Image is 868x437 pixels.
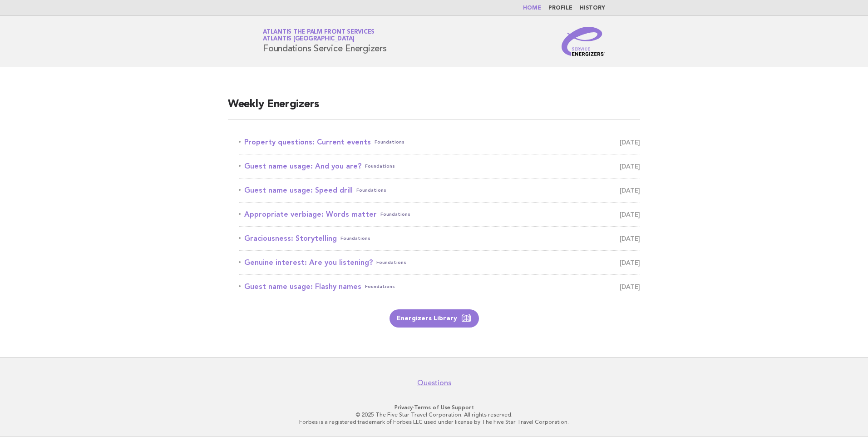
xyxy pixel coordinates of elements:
[239,160,640,173] a: Guest name usage: And you are?Foundations [DATE]
[548,5,572,11] a: Profile
[395,404,413,411] a: Privacy
[239,208,640,221] a: Appropriate verbiage: Words matterFoundations [DATE]
[620,208,640,221] span: [DATE]
[580,5,605,11] a: History
[156,418,712,426] p: Forbes is a registered trademark of Forbes LLC used under license by The Five Star Travel Corpora...
[156,404,712,411] p: · ·
[263,29,375,42] a: Atlantis The Palm Front ServicesAtlantis [GEOGRAPHIC_DATA]
[365,160,395,173] span: Foundations
[239,136,640,149] a: Property questions: Current eventsFoundations [DATE]
[390,309,479,328] a: Energizers Library
[156,411,712,418] p: © 2025 The Five Star Travel Corporation. All rights reserved.
[620,136,640,149] span: [DATE]
[228,97,640,119] h2: Weekly Energizers
[356,184,386,197] span: Foundations
[620,160,640,173] span: [DATE]
[523,5,541,11] a: Home
[414,404,450,411] a: Terms of Use
[340,232,370,245] span: Foundations
[239,232,640,245] a: Graciousness: StorytellingFoundations [DATE]
[562,27,605,56] img: Service Energizers
[417,378,451,387] a: Questions
[239,256,640,269] a: Genuine interest: Are you listening?Foundations [DATE]
[263,36,355,42] span: Atlantis [GEOGRAPHIC_DATA]
[620,184,640,197] span: [DATE]
[375,136,404,149] span: Foundations
[365,280,395,293] span: Foundations
[263,30,387,53] h1: Foundations Service Energizers
[620,256,640,269] span: [DATE]
[452,404,474,411] a: Support
[239,184,640,197] a: Guest name usage: Speed drillFoundations [DATE]
[380,208,410,221] span: Foundations
[239,280,640,293] a: Guest name usage: Flashy namesFoundations [DATE]
[620,232,640,245] span: [DATE]
[376,256,406,269] span: Foundations
[620,280,640,293] span: [DATE]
